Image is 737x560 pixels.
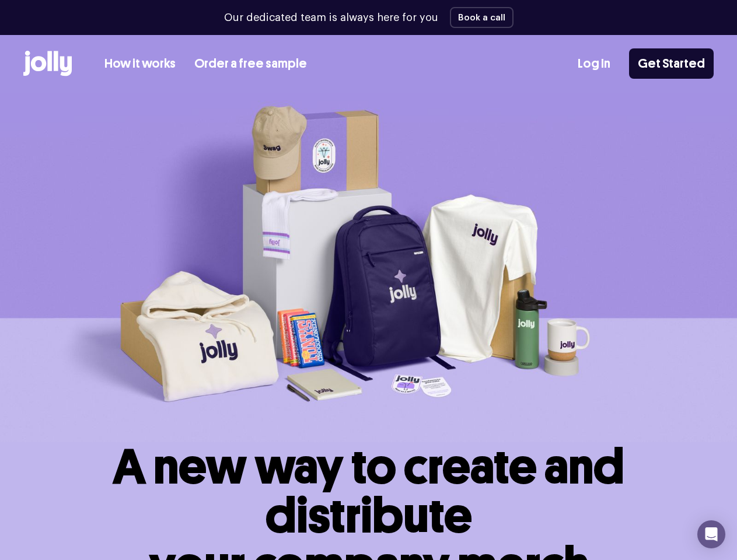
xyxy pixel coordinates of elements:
a: Get Started [629,48,714,79]
a: Log In [578,54,610,73]
p: Our dedicated team is always here for you [224,10,438,26]
button: Book a call [450,7,514,28]
a: How it works [104,54,176,73]
div: Open Intercom Messenger [697,520,725,548]
a: Order a free sample [194,54,307,73]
